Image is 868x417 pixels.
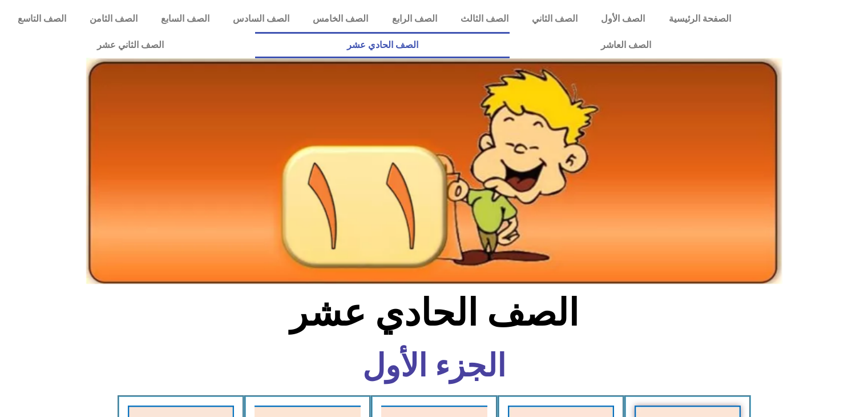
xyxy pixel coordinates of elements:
[449,6,520,32] a: الصف الثالث
[78,6,149,32] a: الصف الثامن
[255,32,509,58] a: الصف الحادي عشر
[6,32,255,58] a: الصف الثاني عشر
[6,6,78,32] a: الصف التاسع
[245,291,623,335] h2: الصف الحادي عشر
[657,6,742,32] a: الصفحة الرئيسية
[301,6,380,32] a: الصف الخامس
[149,6,221,32] a: الصف السابع
[245,350,623,382] h6: الجزء الأول
[221,6,301,32] a: الصف السادس
[380,6,449,32] a: الصف الرابع
[510,32,742,58] a: الصف العاشر
[590,6,657,32] a: الصف الأول
[520,6,589,32] a: الصف الثاني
